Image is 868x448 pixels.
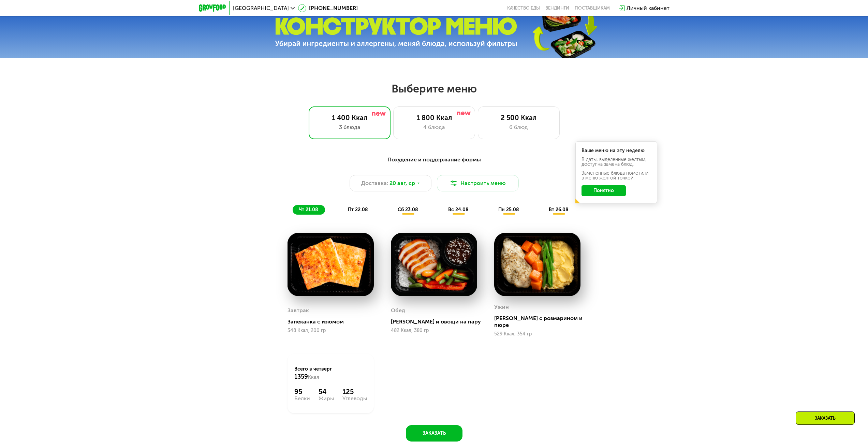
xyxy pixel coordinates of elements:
button: Настроить меню [437,175,519,191]
div: 4 блюда [400,123,468,131]
span: Ккал [308,374,319,380]
a: Вендинги [545,5,569,11]
span: сб 23.08 [398,207,418,213]
div: Жиры [319,396,334,401]
button: Заказать [406,425,462,442]
a: [PHONE_NUMBER] [298,4,358,12]
span: вс 24.08 [448,207,469,213]
div: 482 Ккал, 380 гр [391,328,477,333]
span: Доставка: [361,179,388,187]
div: 3 блюда [316,123,383,131]
div: Обед [391,305,405,316]
span: 20 авг, ср [389,179,415,187]
div: 348 Ккал, 200 гр [288,328,374,333]
span: пн 25.08 [498,207,519,213]
div: Белки [294,396,310,401]
button: Понятно [582,185,626,196]
div: 54 [319,388,334,396]
h2: Выберите меню [22,82,846,96]
a: Качество еды [507,5,540,11]
div: Заменённые блюда пометили в меню жёлтой точкой. [582,171,651,180]
div: [PERSON_NAME] и овощи на пару [391,318,483,325]
div: Личный кабинет [627,4,670,12]
span: пт 22.08 [348,207,368,213]
div: Похудение и поддержание формы [232,156,636,164]
div: 1 800 Ккал [400,114,468,122]
div: [PERSON_NAME] с розмарином и пюре [494,315,586,329]
span: [GEOGRAPHIC_DATA] [233,5,289,11]
div: поставщикам [575,5,610,11]
div: Ужин [494,302,509,312]
div: 6 блюд [485,123,553,131]
div: Углеводы [342,396,367,401]
div: Всего в четверг [294,366,367,381]
div: 2 500 Ккал [485,114,553,122]
div: Запеканка с изюмом [288,318,379,325]
div: В даты, выделенные желтым, доступна замена блюд. [582,157,651,167]
div: 95 [294,388,310,396]
span: чт 21.08 [299,207,318,213]
span: вт 26.08 [549,207,569,213]
div: 1 400 Ккал [316,114,383,122]
div: Ваше меню на эту неделю [582,148,651,153]
div: 529 Ккал, 354 гр [494,331,580,337]
div: Завтрак [288,305,309,316]
div: 125 [342,388,367,396]
span: 1359 [294,373,308,380]
div: Заказать [796,411,855,425]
